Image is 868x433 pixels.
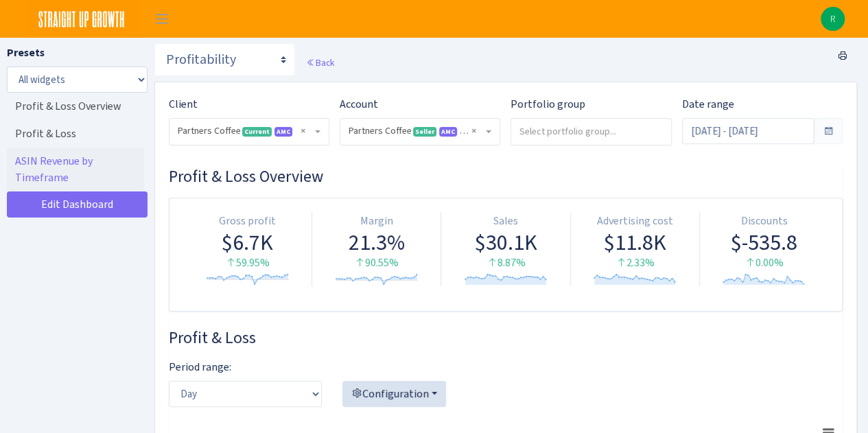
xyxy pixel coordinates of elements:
div: 2.33% [576,255,694,271]
span: Current [242,127,272,137]
span: AMC [439,127,457,137]
img: Rachel [821,7,845,31]
div: 90.55% [318,255,435,271]
span: Seller [413,127,436,137]
span: AMC [274,127,292,137]
a: Back [306,56,334,69]
a: Edit Dashboard [7,191,148,218]
div: Margin [318,213,435,229]
div: 21.3% [318,229,435,255]
span: Partners Coffee <span class="badge badge-success">Seller</span><span class="badge badge-primary" ... [340,119,500,145]
span: Partners Coffee <span class="badge badge-success">Seller</span><span class="badge badge-primary" ... [349,124,483,138]
label: Portfolio group [511,96,585,113]
label: Client [169,96,198,113]
h3: Widget #30 [169,167,843,187]
div: $30.1K [447,229,564,255]
div: $-535.8 [705,229,823,255]
div: Gross profit [189,213,306,229]
div: 59.95% [189,255,306,271]
label: Period range: [169,359,231,375]
span: Remove all items [471,124,476,138]
div: 0.00% [705,255,823,271]
div: Advertising cost [576,213,694,229]
input: Select portfolio group... [511,119,671,143]
span: Partners Coffee <span class="badge badge-success">Current</span><span class="badge badge-primary"... [169,119,329,145]
div: Sales [447,213,564,229]
div: Discounts [705,213,823,229]
a: Profit & Loss [7,120,144,148]
div: $11.8K [576,229,694,255]
label: Account [340,96,378,113]
a: ASIN Revenue by Timeframe [7,148,144,191]
a: Profit & Loss Overview [7,93,144,120]
div: 8.87% [447,255,564,271]
label: Presets [7,45,45,61]
div: $6.7K [189,229,306,255]
label: Date range [682,96,734,113]
a: R [821,7,845,31]
button: Toggle navigation [145,8,179,30]
span: Remove all items [301,124,305,138]
span: Partners Coffee <span class="badge badge-success">Current</span><span class="badge badge-primary"... [178,124,312,138]
h3: Widget #28 [169,328,843,348]
button: Configuration [342,381,446,407]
